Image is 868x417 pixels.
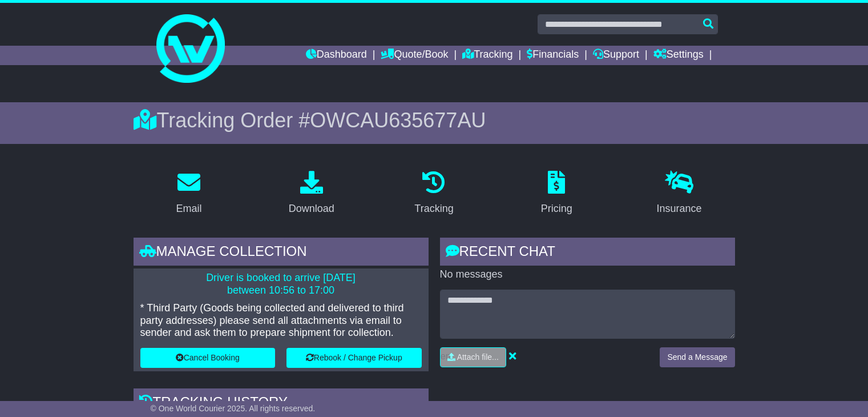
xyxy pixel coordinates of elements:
[140,348,276,368] button: Cancel Booking
[381,46,448,65] a: Quote/Book
[134,238,429,268] div: Manage collection
[306,46,367,65] a: Dashboard
[176,201,201,216] div: Email
[151,404,316,413] span: © One World Courier 2025. All rights reserved.
[168,167,209,220] a: Email
[140,272,422,296] p: Driver is booked to arrive [DATE] between 10:56 to 17:00
[281,167,342,220] a: Download
[289,201,334,216] div: Download
[407,167,461,220] a: Tracking
[534,167,580,220] a: Pricing
[462,46,512,65] a: Tracking
[653,46,704,65] a: Settings
[440,268,735,281] p: No messages
[286,348,422,368] button: Rebook / Change Pickup
[649,167,709,220] a: Insurance
[660,347,734,367] button: Send a Message
[527,46,579,65] a: Financials
[541,201,572,216] div: Pricing
[310,109,486,132] span: OWCAU635677AU
[414,201,453,216] div: Tracking
[440,238,735,268] div: RECENT CHAT
[593,46,639,65] a: Support
[140,302,422,339] p: * Third Party (Goods being collected and delivered to third party addresses) please send all atta...
[657,201,702,216] div: Insurance
[134,108,735,133] div: Tracking Order #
